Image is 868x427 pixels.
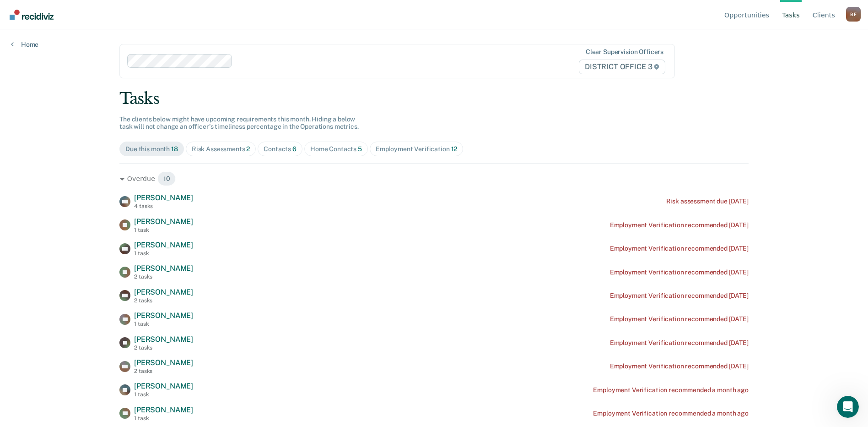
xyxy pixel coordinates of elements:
span: 18 [171,145,178,153]
div: Employment Verification recommended [DATE] [610,292,749,300]
a: Home [11,40,38,49]
span: [PERSON_NAME] [134,311,193,320]
div: Employment Verification recommended [DATE] [610,339,749,347]
span: [PERSON_NAME] [134,217,193,226]
div: 2 tasks [134,297,193,304]
div: Tasks [119,89,749,108]
span: DISTRICT OFFICE 3 [579,60,665,74]
span: 2 [246,145,250,153]
div: Employment Verification recommended [DATE] [610,245,749,252]
div: Employment Verification recommended [DATE] [610,315,749,323]
button: Profile dropdown button [846,7,861,22]
span: [PERSON_NAME] [134,241,193,249]
div: Risk assessment due [DATE] [666,197,749,205]
div: Due this month [125,145,178,153]
span: 12 [451,145,458,153]
span: 6 [292,145,297,153]
div: Clear supervision officers [586,48,663,56]
div: 1 task [134,250,193,257]
div: Employment Verification recommended a month ago [593,410,748,417]
div: Contacts [264,145,297,153]
span: [PERSON_NAME] [134,405,193,414]
span: [PERSON_NAME] [134,193,193,202]
div: 2 tasks [134,345,193,351]
div: 1 task [134,227,193,233]
div: 1 task [134,391,193,398]
div: 4 tasks [134,203,193,209]
div: Employment Verification [376,145,457,153]
div: 1 task [134,321,193,327]
div: Employment Verification recommended a month ago [593,386,748,394]
div: 2 tasks [134,368,193,374]
span: [PERSON_NAME] [134,264,193,273]
span: 10 [157,171,176,186]
iframe: Intercom live chat [837,396,859,418]
div: 1 task [134,415,193,422]
div: Employment Verification recommended [DATE] [610,268,749,276]
span: [PERSON_NAME] [134,288,193,296]
div: Employment Verification recommended [DATE] [610,362,749,370]
span: 5 [358,145,362,153]
div: B F [846,7,861,22]
img: Recidiviz [10,10,54,20]
span: [PERSON_NAME] [134,335,193,344]
span: [PERSON_NAME] [134,358,193,367]
div: Home Contacts [310,145,362,153]
div: Risk Assessments [192,145,250,153]
span: The clients below might have upcoming requirements this month. Hiding a below task will not chang... [119,115,359,131]
span: [PERSON_NAME] [134,382,193,390]
div: Employment Verification recommended [DATE] [610,221,749,229]
div: Overdue 10 [119,171,749,186]
div: 2 tasks [134,274,193,280]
